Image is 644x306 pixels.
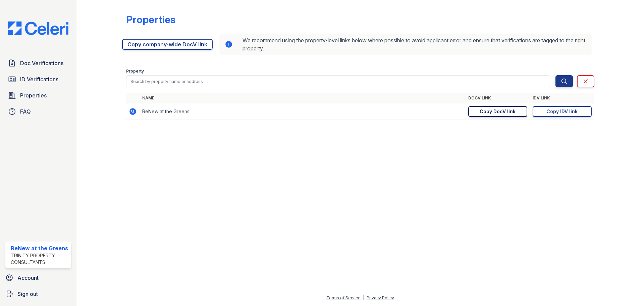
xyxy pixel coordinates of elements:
td: ReNew at the Greens [140,103,466,120]
input: Search by property name or address [126,75,550,87]
a: Terms of Service [326,295,361,300]
a: Copy IDV link [533,106,592,117]
span: Properties [20,91,47,99]
span: Sign out [17,290,38,298]
th: DocV Link [466,93,530,103]
a: FAQ [5,105,71,118]
span: FAQ [20,107,31,116]
div: We recommend using the property-level links below where possible to avoid applicant error and ens... [219,34,592,55]
div: Copy DocV link [480,108,516,115]
img: CE_Logo_Blue-a8612792a0a2168367f1c8372b55b34899dd931a85d93a1a3d3e32e68fde9ad4.png [3,21,74,35]
div: Copy IDV link [546,108,578,115]
div: Properties [126,13,175,26]
a: Copy DocV link [468,106,527,117]
a: Privacy Policy [367,295,394,300]
a: Sign out [3,287,74,301]
a: Account [3,271,74,285]
div: | [363,295,364,300]
a: Doc Verifications [5,56,71,70]
div: Trinity Property Consultants [11,252,68,266]
div: ReNew at the Greens [11,244,68,252]
th: Name [140,93,466,103]
span: Account [17,274,39,282]
span: ID Verifications [20,75,58,83]
th: IDV Link [530,93,594,103]
a: Properties [5,89,71,102]
span: Doc Verifications [20,59,63,67]
a: Copy company-wide DocV link [122,39,213,50]
a: ID Verifications [5,73,71,86]
label: Property [126,69,144,74]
